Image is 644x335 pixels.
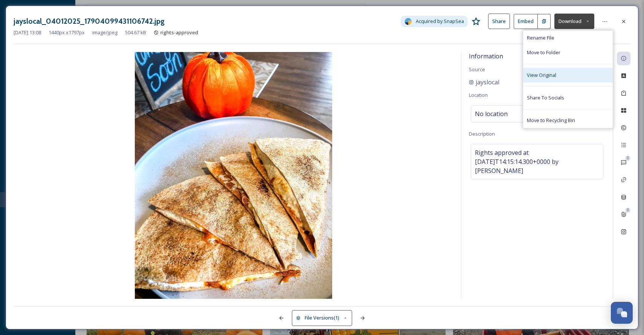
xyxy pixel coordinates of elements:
span: Rights approved at [DATE]T14:15:14.300+0000 by [PERSON_NAME] [475,148,599,175]
button: Download [554,14,594,29]
button: Open Chat [611,302,633,324]
button: Embed [514,14,538,29]
img: snapsea-logo.png [404,18,412,25]
span: Share To Socials [527,94,564,101]
div: 0 [625,208,630,213]
span: Information [469,52,503,60]
button: File Versions(1) [292,310,352,326]
span: View Original [527,72,556,79]
h3: jayslocal_04012025_17904099431106742.jpg [14,16,165,27]
span: Rename File [527,34,554,41]
span: Acquired by SnapSea [416,18,464,25]
span: Source [469,66,485,73]
span: Location [469,92,488,98]
span: Move to Folder [527,49,560,56]
div: 0 [625,156,630,161]
span: Move to Recycling Bin [527,117,575,124]
span: jayslocal [476,78,499,87]
span: [DATE] 13:08 [14,29,41,36]
span: Description [469,130,495,137]
span: 504.67 kB [125,29,146,36]
span: image/jpeg [92,29,118,36]
span: 1440 px x 1797 px [49,29,85,36]
img: 1mluY2lyoTAIZiy_aXYwds8e48ySJ-chL.jpg [14,52,453,299]
span: No location [475,109,508,118]
span: rights-approved [160,29,198,36]
a: jayslocal [469,78,499,87]
button: Share [488,14,510,29]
